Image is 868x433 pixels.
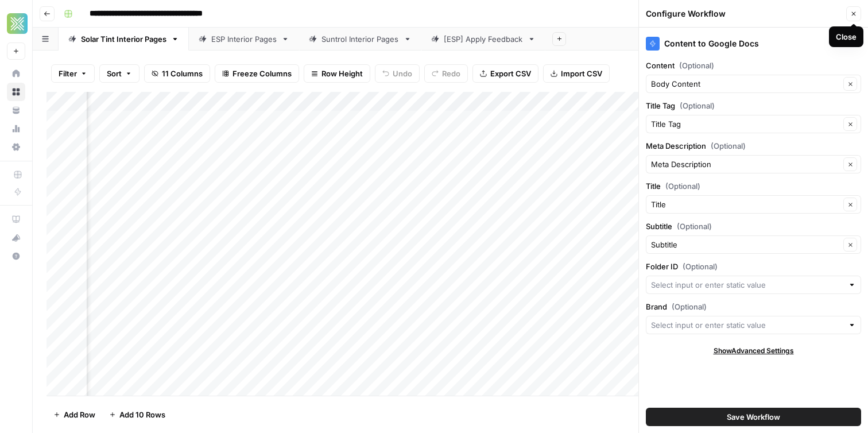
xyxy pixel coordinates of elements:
a: Solar Tint Interior Pages [59,28,189,51]
a: Browse [7,83,25,101]
label: Title [646,180,861,192]
input: Title [651,199,840,210]
button: Undo [375,64,420,83]
span: Show Advanced Settings [714,346,794,356]
div: [ESP] Apply Feedback [444,33,523,45]
button: Add Row [46,405,102,424]
img: Xponent21 Logo [7,13,28,34]
label: Meta Description [646,140,861,152]
span: Filter [59,68,77,79]
a: Settings [7,138,25,156]
span: (Optional) [680,100,715,111]
input: Select input or enter static value [651,279,843,291]
button: Save Workflow [646,408,861,426]
label: Title Tag [646,100,861,111]
span: (Optional) [683,261,718,272]
button: Row Height [304,64,370,83]
a: ESP Interior Pages [189,28,299,51]
div: Close [836,31,857,42]
button: Filter [51,64,95,83]
button: What's new? [7,229,25,247]
input: Select input or enter static value [651,319,843,331]
a: Home [7,64,25,83]
span: (Optional) [679,60,714,71]
span: Sort [107,68,122,79]
span: Add 10 Rows [119,409,165,420]
span: (Optional) [665,180,700,192]
span: Import CSV [561,68,602,79]
label: Subtitle [646,221,861,232]
span: Row Height [321,68,363,79]
input: Title Tag [651,118,840,130]
button: 11 Columns [144,64,210,83]
a: AirOps Academy [7,210,25,229]
span: Export CSV [490,68,531,79]
button: Freeze Columns [215,64,299,83]
label: Content [646,60,861,71]
span: Undo [393,68,412,79]
a: Suntrol Interior Pages [299,28,421,51]
span: Freeze Columns [232,68,292,79]
a: Your Data [7,101,25,119]
span: 11 Columns [162,68,203,79]
button: Import CSV [543,64,610,83]
button: Workspace: Xponent21 [7,9,25,38]
div: What's new? [7,229,25,246]
span: Add Row [64,409,95,420]
a: Usage [7,119,25,138]
button: Sort [99,64,139,83]
div: Solar Tint Interior Pages [81,33,166,45]
span: (Optional) [711,140,746,152]
div: Suntrol Interior Pages [321,33,399,45]
span: (Optional) [672,301,707,312]
button: Export CSV [472,64,538,83]
label: Folder ID [646,261,861,272]
span: Save Workflow [727,411,780,423]
button: Redo [424,64,468,83]
input: Body Content [651,78,840,90]
input: Subtitle [651,239,840,250]
a: [ESP] Apply Feedback [421,28,545,51]
span: Redo [442,68,460,79]
span: (Optional) [677,221,712,232]
label: Brand [646,301,861,312]
div: ESP Interior Pages [211,33,277,45]
button: Add 10 Rows [102,405,172,424]
div: Content to Google Docs [646,37,861,51]
input: Meta Description [651,158,840,170]
button: Help + Support [7,247,25,265]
